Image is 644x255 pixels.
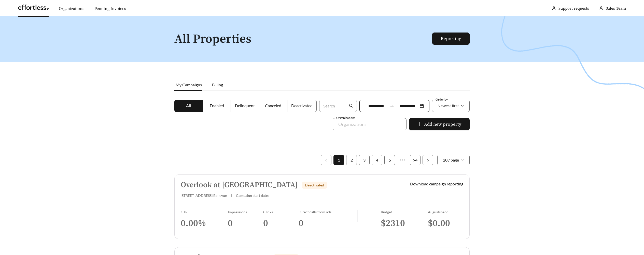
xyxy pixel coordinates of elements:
[174,33,433,46] h1: All Properties
[186,103,191,108] span: All
[228,210,263,214] div: Impressions
[181,218,228,229] h3: 0.00 %
[299,218,357,229] h3: 0
[423,155,433,165] li: Next Page
[410,155,421,165] li: 94
[235,103,255,108] span: Delinquent
[231,193,232,198] span: |
[410,181,463,186] a: Download campaign reporting
[428,218,463,229] h3: $ 0.00
[94,6,126,11] a: Pending Invoices
[236,193,269,198] span: Campaign start date:
[426,159,429,162] span: right
[291,103,313,108] span: Deactivated
[321,155,331,165] button: left
[372,155,382,165] a: 4
[346,155,357,165] a: 2
[606,6,626,11] span: Sales Team
[441,36,461,42] a: Reporting
[59,6,84,11] a: Organizations
[359,155,369,165] a: 3
[384,155,395,165] li: 5
[397,155,408,165] li: Next 5 Pages
[417,122,422,127] span: plus
[299,210,357,214] div: Direct calls from ads
[423,155,433,165] button: right
[325,159,328,162] span: left
[428,210,463,214] div: August spend
[359,155,370,165] li: 3
[210,103,224,108] span: Enabled
[443,155,464,165] span: 20 / page
[176,82,202,87] span: My Campaigns
[181,210,228,214] div: CTR
[381,210,428,214] div: Budget
[558,6,589,11] a: Support requests
[333,155,344,165] li: 1
[265,103,281,108] span: Canceled
[174,174,470,239] a: Overlook at [GEOGRAPHIC_DATA]Deactivated[STREET_ADDRESS],Bellevue|Campaign start date:Download ca...
[410,155,420,165] a: 94
[390,104,394,108] span: to
[305,183,324,187] span: Deactivated
[397,155,408,165] span: •••
[409,118,470,130] button: plusAdd new property
[321,155,331,165] li: Previous Page
[381,218,428,229] h3: $ 2310
[424,121,461,128] span: Add new property
[346,155,357,165] li: 2
[263,218,299,229] h3: 0
[390,104,394,108] span: swap-right
[385,155,395,165] a: 5
[181,181,298,189] h5: Overlook at [GEOGRAPHIC_DATA]
[334,155,344,165] a: 1
[357,210,358,222] img: line
[432,33,470,45] button: Reporting
[181,193,227,198] span: [STREET_ADDRESS] , Bellevue
[263,210,299,214] div: Clicks
[372,155,382,165] li: 4
[349,104,354,108] span: search
[212,82,223,87] span: Billing
[438,103,459,108] span: Newest first
[228,218,263,229] h3: 0
[437,155,470,165] div: Page Size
